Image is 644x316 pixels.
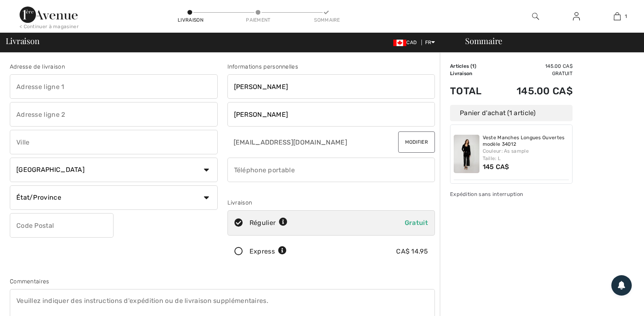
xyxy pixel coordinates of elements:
[246,16,270,24] div: Paiement
[20,23,79,30] div: < Continuer à magasiner
[227,102,435,127] input: Nom de famille
[10,213,114,238] input: Code Postal
[10,130,218,154] input: Ville
[532,11,539,21] img: recherche
[425,40,435,45] span: FR
[20,7,78,23] img: 1ère Avenue
[314,16,339,24] div: Sommaire
[573,11,580,21] img: Mes infos
[393,40,420,45] span: CAD
[10,102,218,127] input: Adresse ligne 2
[494,70,573,77] td: Gratuit
[6,37,40,45] span: Livraison
[483,163,509,171] span: 145 CA$
[566,11,586,22] a: Se connecter
[10,74,218,99] input: Adresse ligne 1
[398,131,435,153] button: Modifier
[625,13,627,20] span: 1
[178,16,202,24] div: Livraison
[450,190,573,198] div: Expédition sans interruption
[227,130,383,154] input: Courriel
[227,158,435,182] input: Téléphone portable
[227,198,435,207] div: Livraison
[250,218,288,228] div: Régulier
[450,62,494,70] td: Articles ( )
[10,277,435,286] div: Commentaires
[455,37,639,45] div: Sommaire
[227,62,435,71] div: Informations personnelles
[450,77,494,105] td: Total
[614,11,621,21] img: Mon panier
[450,70,494,77] td: Livraison
[393,40,406,46] img: Canadian Dollar
[450,105,573,121] div: Panier d'achat (1 article)
[592,292,636,312] iframe: Ouvre un widget dans lequel vous pouvez trouver plus d’informations
[250,247,287,256] div: Express
[10,62,218,71] div: Adresse de livraison
[227,74,435,99] input: Prénom
[396,247,428,256] div: CA$ 14.95
[494,77,573,105] td: 145.00 CA$
[483,135,569,147] a: Veste Manches Longues Ouvertes modèle 34012
[472,63,475,69] span: 1
[483,147,569,162] div: Couleur: As sample Taille: L
[597,11,637,21] a: 1
[405,219,428,227] span: Gratuit
[454,135,479,173] img: Veste Manches Longues Ouvertes modèle 34012
[494,62,573,70] td: 145.00 CA$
